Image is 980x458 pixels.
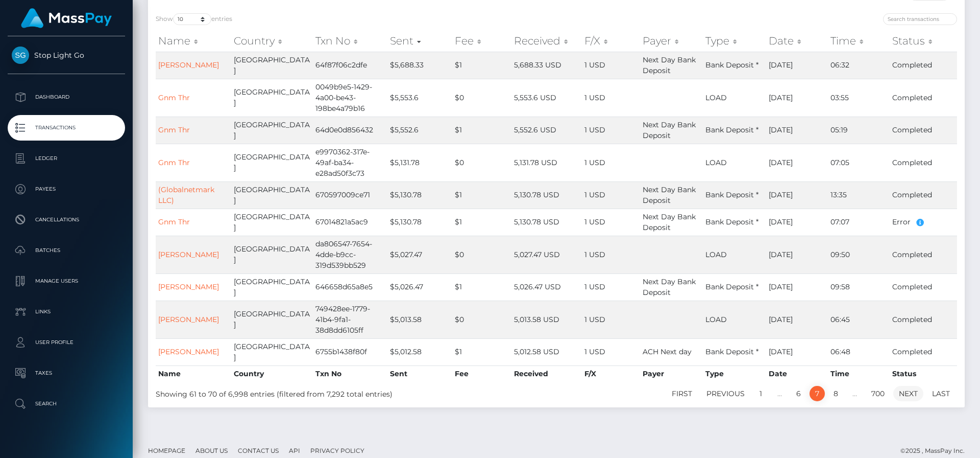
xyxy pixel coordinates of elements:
a: Search [8,391,125,417]
td: Bank Deposit * [703,273,766,301]
div: Showing 61 to 70 of 6,998 entries (filtered from 7,292 total entries) [156,385,481,400]
td: [GEOGRAPHIC_DATA] [231,236,313,273]
a: 6 [791,386,806,401]
td: [DATE] [766,338,828,365]
a: Gnm Thr [158,158,190,167]
th: Sent: activate to sort column ascending [387,31,452,51]
a: [PERSON_NAME] [158,315,219,324]
p: Search [12,396,121,411]
td: Bank Deposit * [703,52,766,79]
th: Name [156,365,231,382]
th: Payer: activate to sort column ascending [640,31,703,51]
td: 5,027.47 USD [511,236,581,273]
a: Gnm Thr [158,125,190,134]
img: Stop Light Go [12,47,29,64]
a: Previous [701,386,750,401]
td: 07:05 [828,144,890,181]
td: [DATE] [766,117,828,144]
td: 06:48 [828,338,890,365]
td: Bank Deposit * [703,338,766,365]
td: LOAD [703,236,766,273]
td: [DATE] [766,209,828,236]
td: 06:32 [828,52,890,79]
th: Fee: activate to sort column ascending [452,31,511,51]
th: Type [703,365,766,382]
td: [GEOGRAPHIC_DATA] [231,338,313,365]
td: Completed [890,181,957,209]
p: User Profile [12,335,121,350]
td: $1 [452,209,511,236]
span: ACH Next day [643,347,692,356]
td: $1 [452,181,511,209]
td: [DATE] [766,52,828,79]
th: Date [766,365,828,382]
input: Search transactions [883,13,957,25]
a: 8 [828,386,844,401]
td: [DATE] [766,301,828,338]
th: Sent [387,365,452,382]
td: $5,012.58 [387,338,452,365]
th: Status: activate to sort column ascending [890,31,957,51]
td: 5,688.33 USD [511,52,581,79]
td: 5,130.78 USD [511,209,581,236]
td: [GEOGRAPHIC_DATA] [231,144,313,181]
td: 64d0e0d856432 [313,117,387,144]
td: 1 USD [582,301,640,338]
a: [PERSON_NAME] [158,347,219,356]
div: © 2025 , MassPay Inc. [900,445,972,456]
a: Links [8,299,125,325]
span: Next Day Bank Deposit [643,120,696,140]
td: $0 [452,144,511,181]
th: Txn No: activate to sort column ascending [313,31,387,51]
th: Received: activate to sort column ascending [511,31,581,51]
td: 1 USD [582,236,640,273]
td: 5,013.58 USD [511,301,581,338]
th: Country: activate to sort column ascending [231,31,313,51]
td: $5,130.78 [387,209,452,236]
td: [GEOGRAPHIC_DATA] [231,209,313,236]
td: 5,130.78 USD [511,181,581,209]
a: 1 [753,386,769,401]
td: 64f87f06c2dfe [313,52,387,79]
td: Error [890,209,957,236]
td: $5,013.58 [387,301,452,338]
select: Showentries [173,13,211,25]
td: Completed [890,144,957,181]
th: Date: activate to sort column ascending [766,31,828,51]
td: 1 USD [582,79,640,117]
img: MassPay Logo [21,8,112,28]
a: [PERSON_NAME] [158,60,219,70]
td: [DATE] [766,181,828,209]
td: 5,553.6 USD [511,79,581,117]
td: Completed [890,273,957,301]
p: Taxes [12,365,121,381]
a: Batches [8,238,125,263]
p: Payees [12,181,121,197]
td: 1 USD [582,52,640,79]
span: Stop Light Go [8,51,125,60]
td: $0 [452,79,511,117]
td: Completed [890,338,957,365]
td: 6755b1438f80f [313,338,387,365]
th: Time [828,365,890,382]
td: 1 USD [582,181,640,209]
th: Country [231,365,313,382]
a: Next [893,386,923,401]
td: [DATE] [766,144,828,181]
td: Completed [890,52,957,79]
a: Gnm Thr [158,93,190,102]
td: $1 [452,117,511,144]
p: Transactions [12,120,121,135]
td: 07:07 [828,209,890,236]
a: Manage Users [8,268,125,294]
th: Txn No [313,365,387,382]
td: 05:19 [828,117,890,144]
td: 5,026.47 USD [511,273,581,301]
td: $5,027.47 [387,236,452,273]
th: Payer [640,365,703,382]
a: Last [926,386,955,401]
a: [PERSON_NAME] [158,282,219,291]
td: Completed [890,236,957,273]
td: e9970362-317e-49af-ba34-e28ad50f3c73 [313,144,387,181]
td: LOAD [703,144,766,181]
